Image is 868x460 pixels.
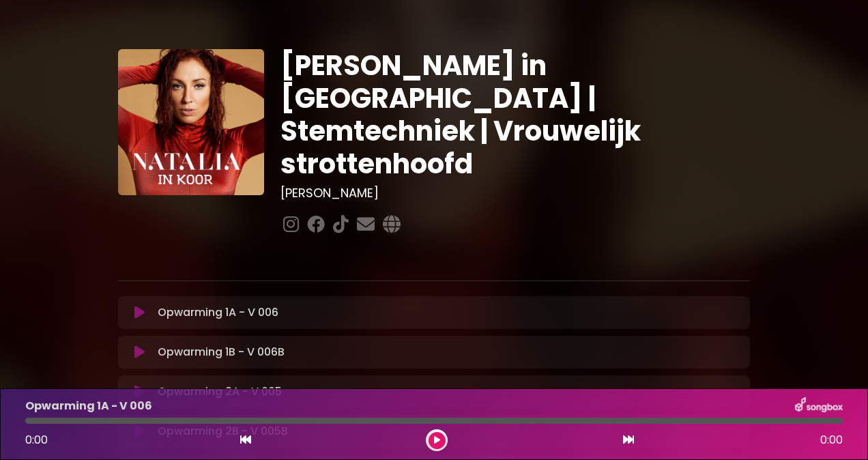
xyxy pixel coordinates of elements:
[158,304,278,321] p: Opwarming 1A - V 006
[25,432,48,448] span: 0:00
[25,398,152,414] p: Opwarming 1A - V 006
[158,384,282,400] p: Opwarming 2A - V 005
[280,49,751,180] h1: [PERSON_NAME] in [GEOGRAPHIC_DATA] | Stemtechniek | Vrouwelijk strottenhoofd
[795,397,843,415] img: songbox-logo-white.png
[158,344,285,360] p: Opwarming 1B - V 006B
[118,49,264,195] img: YTVS25JmS9CLUqXqkEhs
[820,432,843,448] span: 0:00
[280,186,751,201] h3: [PERSON_NAME]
